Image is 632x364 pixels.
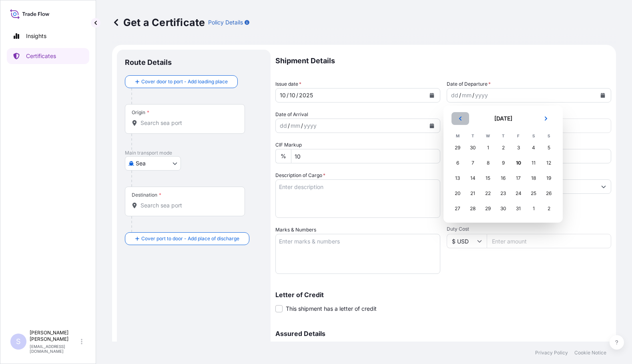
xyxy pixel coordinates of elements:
[450,171,465,185] div: Monday 13 October 2025
[450,201,465,216] div: Monday 27 October 2025
[511,186,526,201] div: Friday 24 October 2025
[474,115,532,123] h2: [DATE]
[480,131,496,140] th: W
[542,201,556,216] div: Sunday 2 November 2025
[481,171,495,185] div: Wednesday 15 October 2025
[112,16,205,29] p: Get a Certificate
[450,131,465,140] th: M
[511,141,526,155] div: Friday 3 October 2025
[526,156,541,170] div: Saturday 11 October 2025
[496,201,510,216] div: Thursday 30 October 2025
[451,112,469,125] button: Previous
[465,171,480,185] div: Tuesday 14 October 2025
[450,186,465,201] div: Monday 20 October 2025
[496,141,510,155] div: Thursday 2 October 2025
[496,186,510,201] div: Thursday 23 October 2025
[511,131,526,140] th: F
[541,131,556,140] th: S
[465,186,480,201] div: Tuesday 21 October 2025
[526,131,541,140] th: S
[465,141,480,155] div: Tuesday 30 September 2025
[526,141,541,155] div: Saturday 4 October 2025
[511,156,526,170] div: Today, Friday 10 October 2025
[511,201,526,216] div: Friday 31 October 2025
[526,171,541,185] div: Saturday 18 October 2025
[208,18,243,26] p: Policy Details
[481,186,495,201] div: Wednesday 22 October 2025
[481,141,495,155] div: Wednesday 1 October 2025
[450,156,465,170] div: Monday 6 October 2025
[450,141,465,155] div: Monday 29 September 2025
[542,141,556,155] div: Sunday 5 October 2025
[511,171,526,185] div: Friday 17 October 2025
[496,156,510,170] div: Thursday 9 October 2025
[450,131,556,216] table: October 2025
[496,131,511,140] th: T
[450,112,556,216] div: October 2025
[496,171,510,185] div: Thursday 16 October 2025
[465,201,480,216] div: Tuesday 28 October 2025
[481,156,495,170] div: Wednesday 8 October 2025
[526,186,541,201] div: Saturday 25 October 2025
[465,131,480,140] th: T
[481,201,495,216] div: Wednesday 29 October 2025
[542,156,556,170] div: Sunday 12 October 2025
[526,201,541,216] div: Saturday 1 November 2025
[443,106,563,223] section: Calendar
[537,112,555,125] button: Next
[465,156,480,170] div: Tuesday 7 October 2025
[542,186,556,201] div: Sunday 26 October 2025
[542,171,556,185] div: Sunday 19 October 2025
